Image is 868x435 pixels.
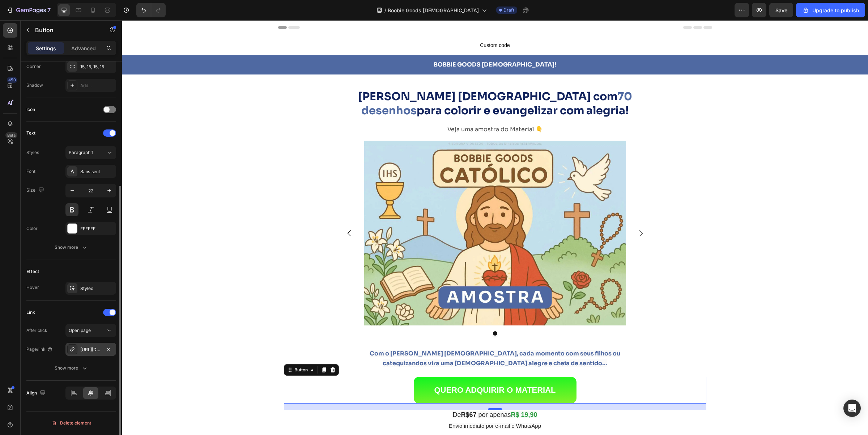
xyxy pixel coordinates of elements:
div: Delete element [51,419,91,427]
p: Advanced [71,44,96,52]
button: 7 [3,3,54,17]
p: QUERO ADQUIRIR O MATERIAL [312,363,434,377]
p: Veja uma amostra do Material 👇 [163,104,584,115]
button: Paragraph 1 [65,146,116,159]
div: Align [26,388,47,398]
a: QUERO ADQUIRIR O MATERIAL [292,357,455,383]
div: Add... [80,82,114,89]
button: Open page [65,324,116,337]
strong: R$ 19,90 [389,391,416,398]
div: Show more [55,364,88,372]
iframe: Design area [122,20,868,435]
div: Beta [5,132,17,138]
div: 450 [7,77,17,83]
button: Delete element [26,417,116,429]
div: Link [26,309,35,316]
strong: 70 desenhos [239,69,510,97]
div: Styled [80,285,114,292]
div: 15, 15, 15, 15 [80,64,114,70]
div: Size [26,185,46,195]
div: Effect [26,268,39,275]
div: Upgrade to publish [802,7,859,14]
div: Styles [26,149,39,156]
span: Envio imediato por e-mail e WhatsApp [327,402,419,409]
div: Undo/Redo [136,3,166,17]
button: Dot [371,311,375,315]
button: Carousel Next Arrow [509,203,529,223]
strong: [PERSON_NAME] [DEMOGRAPHIC_DATA] com [236,69,495,83]
button: Show more [26,241,116,254]
button: Save [769,3,793,17]
button: Show more [26,362,116,375]
button: Upgrade to publish [796,3,865,17]
div: Icon [26,106,35,113]
div: Text [26,130,35,136]
strong: R$67 [339,391,354,398]
button: Carousel Back Arrow [217,203,238,223]
img: gempages_576765166415250171-de905591-ce5e-4e5c-a438-2136e671dc7a.webp [307,412,440,429]
div: FFFFFF [80,226,114,232]
span: Com o [PERSON_NAME] [DEMOGRAPHIC_DATA], cada momento com seus filhos ou catequizandos vira uma [D... [248,329,498,346]
div: Font [26,168,35,175]
span: Save [775,7,787,13]
p: 7 [47,6,51,14]
div: Open Intercom Messenger [843,400,861,417]
div: Page/link [26,346,53,353]
div: After click [26,327,47,334]
div: Button [171,346,187,353]
div: Corner [26,63,41,70]
span: Draft [503,7,514,13]
div: Shadow [26,82,43,89]
span: / [384,7,386,14]
div: Hover [26,284,39,291]
span: Open page [69,328,91,333]
button: <p><strong>BOBBIE GOODS CATÓLICO!</strong></p> [303,35,443,54]
div: Sans-serif [80,169,114,175]
span: Boobie Goods [DEMOGRAPHIC_DATA] [388,7,479,14]
div: Color [26,225,38,232]
span: Paragraph 1 [69,149,93,156]
span: De por apenas [331,391,389,398]
div: Show more [55,244,88,251]
strong: para colorir e evangelizar com alegria! [295,84,507,97]
p: Settings [36,44,56,52]
img: gempages_576765166415250171-4bbe2faf-066e-47cb-9b7e-a77c9ffa46f3.webp [242,120,504,306]
div: [URL][DOMAIN_NAME] [80,346,101,353]
strong: BOBBIE GOODS [DEMOGRAPHIC_DATA]! [312,40,434,48]
p: Button [35,26,97,34]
